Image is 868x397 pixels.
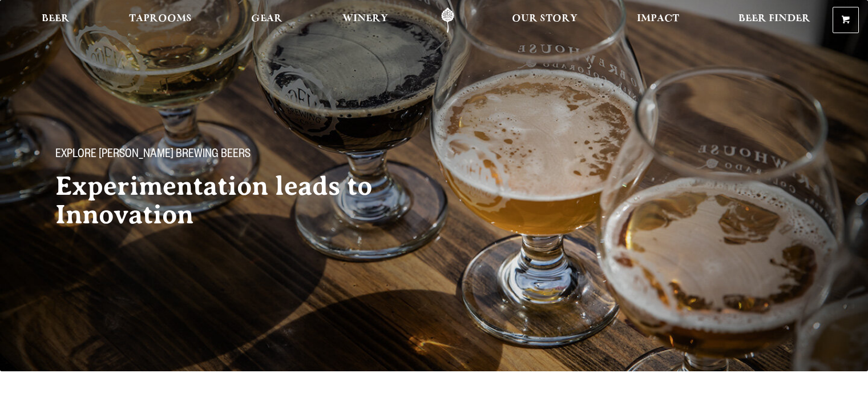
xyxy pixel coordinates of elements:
[42,14,70,23] span: Beer
[335,7,395,33] a: Winery
[637,14,679,23] span: Impact
[122,7,199,33] a: Taprooms
[738,14,810,23] span: Beer Finder
[244,7,290,33] a: Gear
[504,7,585,33] a: Our Story
[731,7,818,33] a: Beer Finder
[342,14,388,23] span: Winery
[34,7,77,33] a: Beer
[55,148,251,163] span: Explore [PERSON_NAME] Brewing Beers
[629,7,687,33] a: Impact
[426,7,469,33] a: Odell Home
[55,172,411,229] h2: Experimentation leads to Innovation
[251,14,282,23] span: Gear
[129,14,192,23] span: Taprooms
[512,14,578,23] span: Our Story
